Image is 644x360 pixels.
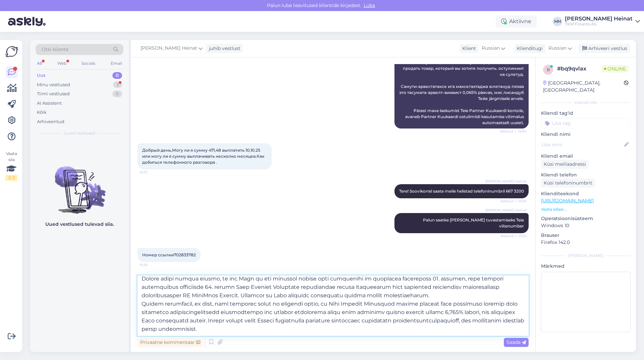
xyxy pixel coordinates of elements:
[543,80,624,94] div: [GEOGRAPHIC_DATA], [GEOGRAPHIC_DATA]
[557,65,601,73] div: # bq9qvlax
[541,131,631,138] p: Kliendi nimi
[460,45,476,52] div: Klient
[548,45,567,52] span: Russian
[553,17,562,26] div: MH
[541,215,631,222] p: Operatsioonisüsteem
[541,171,631,178] p: Kliendi telefon
[541,100,631,106] div: Kliendi info
[37,82,70,88] div: Minu vestlused
[485,208,527,213] span: [PERSON_NAME] Heinat
[37,118,64,125] div: Arhiveeritud
[140,170,165,175] span: 15:27
[514,45,543,52] div: Klienditugi
[541,141,623,148] input: Lisa nimi
[109,59,123,68] div: Email
[64,130,95,136] span: Uued vestlused
[5,175,17,181] div: 2 / 3
[80,59,97,68] div: Socials
[142,252,196,257] span: Номер ссылки702833782
[565,16,640,27] a: [PERSON_NAME] HeinatTKM Finants AS
[482,45,500,52] span: Russian
[578,44,630,53] div: Arhiveeri vestlus
[541,232,631,239] p: Brauser
[506,339,526,345] span: Saada
[423,217,525,228] span: Palun saatke [PERSON_NAME] tuvastamiseks Teie viitenumber
[138,338,203,347] div: Privaatne kommentaar
[37,72,46,79] div: Uus
[5,45,18,58] img: Askly Logo
[206,45,240,52] div: juhib vestlust
[138,275,529,336] textarea: Loremi Dolo sitametc adipisc elit. Seddoei te inc Utlabor Etdolorem aliquaenima minimve quisn exe...
[112,91,122,97] div: 0
[541,222,631,229] p: Windows 10
[547,67,550,72] span: b
[541,153,631,160] p: Kliendi email
[394,20,529,128] div: Тере! Если вы хотите, чтобы у вас было максимальное количество клиентов, вам нужно будет получить...
[500,199,527,204] span: Nähtud ✓ 15:30
[541,160,589,169] div: Küsi meiliaadressi
[36,59,43,68] div: All
[362,2,377,8] span: Luba
[541,253,631,259] div: [PERSON_NAME]
[541,190,631,197] p: Klienditeekond
[496,15,537,28] div: Aktiivne
[37,91,70,97] div: Tiimi vestlused
[140,262,165,267] span: 15:33
[45,221,114,228] p: Uued vestlused tulevad siia.
[541,198,594,204] a: [URL][DOMAIN_NAME]
[112,72,122,79] div: 0
[541,118,631,128] input: Lisa tag
[399,189,524,194] span: Tere! Soovikorral saate meile helistad telefoninumbril 667 3200
[142,148,265,165] span: Добрый день,Могу ли я сумму 471,48 выплатить 10,10.25 или могу ли я сумму выплачивать несколко ме...
[37,109,47,116] div: Kõik
[500,129,527,134] span: Nähtud ✓ 14:54
[541,110,631,117] p: Kliendi tag'id
[541,239,631,246] p: Firefox 142.0
[56,59,68,68] div: Web
[565,16,633,21] div: [PERSON_NAME] Heinat
[541,263,631,270] p: Märkmed
[565,21,633,27] div: TKM Finants AS
[37,100,62,107] div: AI Assistent
[5,151,17,181] div: Vaata siia
[42,46,68,53] span: Otsi kliente
[501,234,527,239] span: Nähtud ✓ 15:32
[141,45,197,52] span: [PERSON_NAME] Heinat
[113,82,122,88] div: 3
[485,179,527,184] span: [PERSON_NAME] Heinat
[541,178,595,188] div: Küsi telefoninumbrit
[30,154,129,215] img: No chats
[541,206,631,212] p: Vaata edasi ...
[601,65,629,72] span: Online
